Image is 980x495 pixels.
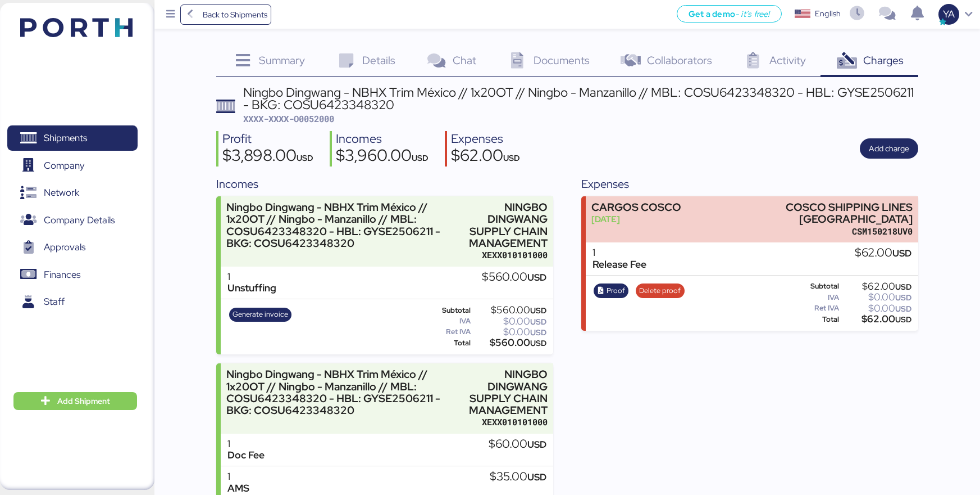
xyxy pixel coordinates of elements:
[720,226,913,237] div: CSM150218UV0
[243,86,918,111] div: Ningbo Dingwang - NBHX Trim México // 1x20OT // Ningbo - Manzanillo // MBL: COSU6423348320 - HBL:...
[530,338,546,348] span: USD
[180,4,272,25] a: Back to Shipments
[229,308,292,322] button: Generate invoice
[216,175,553,192] div: Incomes
[227,282,276,294] div: Unstuffing
[591,201,681,213] div: CARGOS COSCO
[464,416,548,428] div: XEXX010101000
[227,438,265,450] div: 1
[790,294,839,301] div: IVA
[362,53,395,67] span: Details
[503,152,520,163] span: USD
[7,262,138,287] a: Finances
[473,339,546,347] div: $560.00
[44,184,79,201] span: Network
[489,438,546,451] div: $60.00
[464,368,548,416] div: NINGBO DINGWANG SUPPLY CHAIN MANAGEMENT
[44,157,85,174] span: Company
[530,327,546,337] span: USD
[44,130,87,146] span: Shipments
[227,271,276,283] div: 1
[44,294,65,310] span: Staff
[44,239,85,255] span: Approvals
[607,285,625,297] span: Proof
[490,471,546,483] div: $35.00
[790,282,839,290] div: Subtotal
[527,438,546,451] span: USD
[412,152,429,163] span: USD
[227,483,249,494] div: AMS
[425,317,471,325] div: IVA
[592,259,646,271] div: Release Fee
[222,147,313,166] div: $3,898.00
[581,175,918,192] div: Expenses
[44,267,80,283] span: Finances
[841,293,911,301] div: $0.00
[297,152,313,163] span: USD
[647,53,712,67] span: Collaborators
[790,304,839,312] div: Ret IVA
[943,7,955,21] span: YA
[464,249,548,261] div: XEXX010101000
[227,449,265,461] div: Doc Fee
[860,138,918,159] button: Add charge
[720,201,913,225] div: COSCO SHIPPING LINES [GEOGRAPHIC_DATA]
[222,131,313,147] div: Profit
[227,471,249,483] div: 1
[636,283,685,298] button: Delete proof
[13,392,137,410] button: Add Shipment
[895,292,911,303] span: USD
[451,147,520,166] div: $62.00
[425,339,471,347] div: Total
[841,282,911,291] div: $62.00
[855,247,911,259] div: $62.00
[841,315,911,323] div: $62.00
[7,289,138,315] a: Staff
[530,317,546,327] span: USD
[259,53,305,67] span: Summary
[44,212,115,228] span: Company Details
[7,152,138,178] a: Company
[639,285,681,297] span: Delete proof
[7,180,138,206] a: Network
[592,247,646,259] div: 1
[425,307,471,314] div: Subtotal
[815,8,841,20] div: English
[464,201,548,249] div: NINGBO DINGWANG SUPPLY CHAIN MANAGEMENT
[895,314,911,325] span: USD
[790,316,839,323] div: Total
[841,304,911,313] div: $0.00
[527,471,546,483] span: USD
[895,282,911,292] span: USD
[594,283,628,298] button: Proof
[226,201,459,249] div: Ningbo Dingwang - NBHX Trim México // 1x20OT // Ningbo - Manzanillo // MBL: COSU6423348320 - HBL:...
[527,271,546,283] span: USD
[233,308,288,321] span: Generate invoice
[336,147,429,166] div: $3,960.00
[7,125,138,151] a: Shipments
[161,5,180,24] button: Menu
[482,271,546,283] div: $560.00
[863,53,904,67] span: Charges
[336,131,429,147] div: Incomes
[473,328,546,336] div: $0.00
[453,53,476,67] span: Chat
[769,53,806,67] span: Activity
[591,213,681,225] div: [DATE]
[534,53,590,67] span: Documents
[473,317,546,326] div: $0.00
[869,142,909,155] span: Add charge
[425,328,471,336] div: Ret IVA
[243,113,334,124] span: XXXX-XXXX-O0052000
[895,304,911,314] span: USD
[203,8,267,21] span: Back to Shipments
[892,247,911,259] span: USD
[7,235,138,260] a: Approvals
[451,131,520,147] div: Expenses
[7,207,138,233] a: Company Details
[226,368,459,416] div: Ningbo Dingwang - NBHX Trim México // 1x20OT // Ningbo - Manzanillo // MBL: COSU6423348320 - HBL:...
[530,305,546,316] span: USD
[57,394,110,408] span: Add Shipment
[473,306,546,314] div: $560.00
